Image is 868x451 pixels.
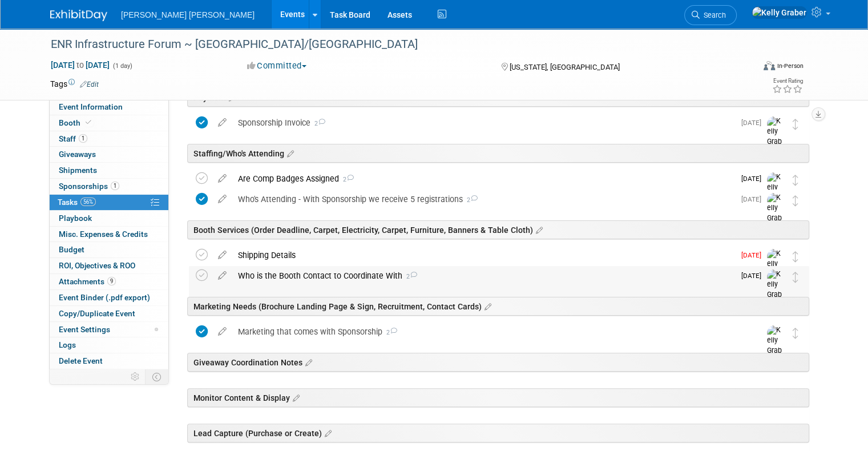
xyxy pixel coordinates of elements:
div: Shipping Details [232,245,734,265]
a: Logs [50,337,168,353]
span: 9 [107,277,116,285]
a: Giveaways [50,147,168,162]
a: Edit sections [533,224,543,235]
div: Marketing Needs (Brochure Landing Page & Sign, Recruitment, Contact Cards) [187,297,809,316]
div: Sponsorship Invoice [232,113,734,132]
i: Move task [793,195,798,206]
td: Toggle Event Tabs [146,369,169,384]
div: Lead Capture (Purchase or Create) [187,424,809,442]
span: Giveaways [59,150,96,159]
span: Logs [59,340,76,349]
div: Booth Services (Order Deadline, Carpet, Electricity, Carpet, Furniture, Banners & Table Cloth) [187,220,809,239]
div: Staffing/Who's Attending [187,144,809,163]
a: edit [212,118,232,128]
div: Are Comp Badges Assigned [232,169,734,188]
a: Edit sections [226,91,236,103]
div: Marketing that comes with Sponsorship [232,322,744,341]
a: Event Settings [50,322,168,337]
a: Edit sections [482,300,491,312]
span: [DATE] [DATE] [50,60,110,70]
a: Staff1 [50,131,168,147]
a: edit [212,250,232,260]
a: edit [212,194,232,204]
a: Tasks56% [50,195,168,210]
img: Kelly Graber [767,249,784,289]
a: Edit sections [322,427,332,438]
a: Sponsorships1 [50,179,168,194]
a: edit [212,327,232,337]
a: Edit sections [290,392,300,403]
a: Booth [50,115,168,131]
span: Copy/Duplicate Event [59,309,135,318]
img: Kelly Graber [752,6,807,19]
span: Event Binder (.pdf export) [59,293,150,302]
span: Attachments [59,277,116,286]
a: Event Information [50,99,168,115]
span: Shipments [59,166,97,175]
a: Playbook [50,211,168,226]
span: Tasks [58,198,96,207]
div: In-Person [777,62,804,70]
span: 2 [310,120,325,127]
a: Attachments9 [50,274,168,289]
button: Committed [243,60,311,72]
a: Edit sections [284,147,294,159]
td: Personalize Event Tab Strip [126,369,146,384]
span: ROI, Objectives & ROO [59,261,135,270]
span: Budget [59,245,84,254]
a: Shipments [50,163,168,178]
a: ROI, Objectives & ROO [50,258,168,273]
i: Booth reservation complete [86,119,91,126]
a: Edit sections [302,356,312,368]
span: Search [700,11,726,19]
span: Misc. Expenses & Credits [59,229,148,239]
span: 1 [111,182,119,190]
span: 1 [79,134,87,143]
img: Format-Inperson.png [764,61,775,70]
span: Modified Layout [155,328,158,331]
div: ENR Infrastructure Forum ~ [GEOGRAPHIC_DATA]/[GEOGRAPHIC_DATA] [47,34,740,55]
span: Sponsorships [59,182,119,191]
span: Playbook [59,214,92,223]
span: [PERSON_NAME] [PERSON_NAME] [121,10,255,19]
i: Move task [793,175,798,186]
div: Who is the Booth Contact to Coordinate With [232,266,734,285]
i: Move task [793,119,798,130]
span: [US_STATE], [GEOGRAPHIC_DATA] [510,63,620,71]
a: Search [684,5,737,25]
span: to [75,61,86,70]
span: 56% [80,198,96,206]
span: (1 day) [112,62,132,70]
img: ExhibitDay [50,10,107,21]
span: [DATE] [741,119,767,127]
img: Kelly Graber [767,325,784,366]
a: edit [212,271,232,281]
span: [DATE] [741,195,767,203]
span: 2 [463,196,478,204]
i: Move task [793,328,798,339]
span: [DATE] [741,175,767,183]
img: Kelly Graber [767,116,784,157]
span: 2 [382,329,397,336]
i: Move task [793,251,798,262]
div: Event Format [692,59,804,76]
span: Staff [59,134,87,143]
a: Budget [50,242,168,257]
span: Booth [59,118,94,127]
span: 2 [339,176,354,183]
a: edit [212,174,232,184]
img: Kelly Graber [767,269,784,310]
span: Delete Event [59,356,103,365]
div: Event Rating [772,78,803,84]
img: Kelly Graber [767,172,784,213]
a: Delete Event [50,353,168,369]
span: [DATE] [741,272,767,280]
a: Edit [80,80,99,88]
span: Event Information [59,102,123,111]
div: Monitor Content & Display [187,388,809,407]
span: Event Settings [59,325,110,334]
a: Event Binder (.pdf export) [50,290,168,305]
a: Misc. Expenses & Credits [50,227,168,242]
a: Copy/Duplicate Event [50,306,168,321]
span: 2 [402,273,417,280]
